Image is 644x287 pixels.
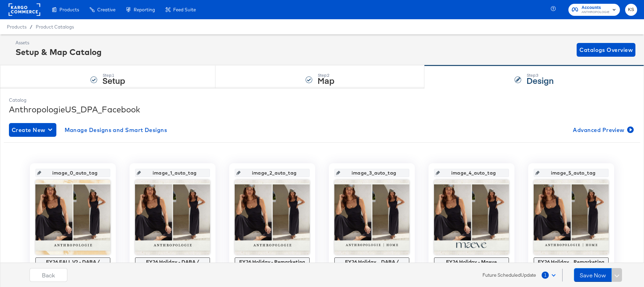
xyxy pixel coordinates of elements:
[26,24,36,30] span: /
[65,125,167,135] span: Manage Designs and Smart Designs
[526,75,554,86] strong: Design
[628,6,634,14] span: KS
[318,73,334,78] div: Step: 2
[134,7,155,12] span: Reporting
[15,46,102,58] div: Setup & Map Catalog
[579,45,633,55] span: Catalogs Overview
[581,4,610,11] span: Accounts
[173,7,196,12] span: Feed Suite
[9,97,635,103] div: Catalog
[570,123,635,137] button: Advanced Preview
[573,125,632,135] span: Advanced Preview
[9,103,635,115] div: AnthropologieUS_DPA_Facebook
[15,40,102,46] div: Assets
[318,75,334,86] strong: Map
[541,269,559,281] button: 1
[7,24,26,30] span: Products
[62,123,170,137] button: Manage Designs and Smart Designs
[59,7,79,12] span: Products
[577,43,635,57] button: Catalogs Overview
[102,75,125,86] strong: Setup
[36,24,74,30] a: Product Catalogs
[625,4,637,16] button: KS
[102,73,125,78] div: Step: 1
[542,272,549,279] span: 1
[482,272,536,278] span: Future Scheduled Update
[526,73,554,78] div: Step: 3
[12,125,54,135] span: Create New
[568,4,620,16] button: AccountsANTHROPOLOGIE
[581,10,610,15] span: ANTHROPOLOGIE
[97,7,115,12] span: Creative
[574,268,612,282] button: Save Now
[9,123,56,137] button: Create New
[30,268,67,282] button: Back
